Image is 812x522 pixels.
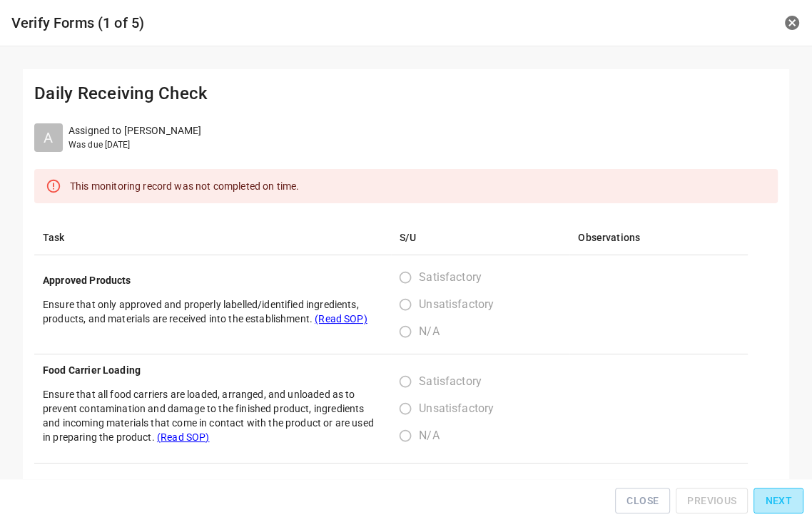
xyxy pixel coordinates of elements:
span: Satisfactory [419,373,482,390]
button: close [783,14,801,31]
p: Assigned to [PERSON_NAME] [68,123,201,138]
span: Satisfactory [419,477,482,494]
div: This monitoring record was not completed on time. [70,173,299,199]
h6: Verify Forms (1 of 5) [11,11,537,34]
span: Unsatisfactory [419,400,494,417]
th: Observations [569,220,748,255]
p: Ensure that only approved and properly labelled/identified ingredients, products, and materials a... [43,297,382,326]
span: Close [626,492,659,510]
th: S/U [391,220,569,255]
p: Was due [DATE] [68,138,201,151]
span: (Read SOP) [315,313,367,324]
span: N/A [419,427,439,444]
div: s/u [400,368,505,449]
span: (Read SOP) [157,431,210,443]
b: Food Carrier Loading [43,364,141,376]
div: A [34,123,63,152]
p: Daily Receiving Check [34,81,778,106]
b: Approved Products [43,275,131,286]
button: Next [753,488,803,514]
div: s/u [400,264,505,345]
button: Close [615,488,670,514]
span: N/A [419,323,439,340]
p: Ensure that all food carriers are loaded, arranged, and unloaded as to prevent contamination and ... [43,387,382,444]
th: Task [34,220,391,255]
span: Unsatisfactory [419,296,494,313]
span: Satisfactory [419,269,482,286]
span: Next [765,492,792,510]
